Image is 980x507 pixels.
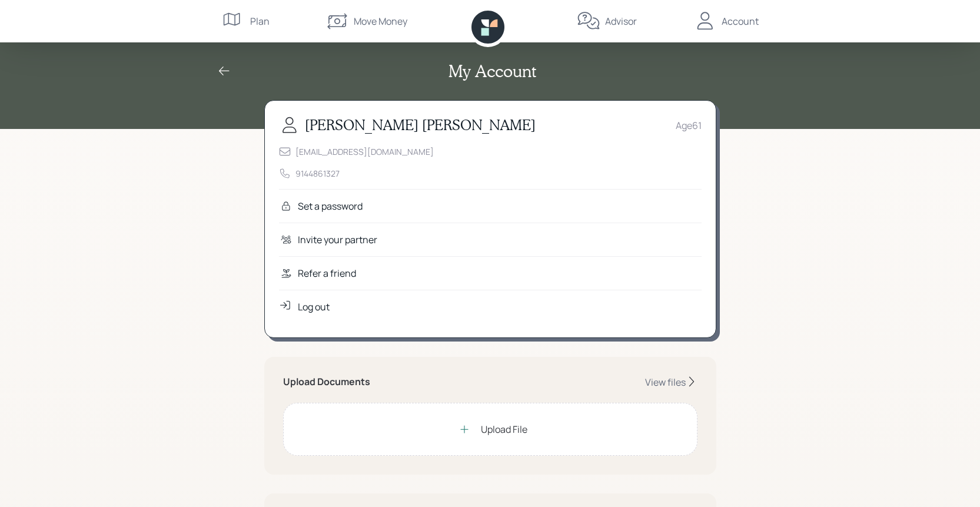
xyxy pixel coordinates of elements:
[298,199,363,213] div: Set a password
[298,300,330,314] div: Log out
[676,118,702,132] div: Age 61
[298,233,377,247] div: Invite your partner
[283,376,370,387] h5: Upload Documents
[449,61,536,81] h2: My Account
[605,14,637,28] div: Advisor
[305,117,536,134] h3: [PERSON_NAME] [PERSON_NAME]
[298,266,356,280] div: Refer a friend
[295,145,434,158] div: [EMAIL_ADDRESS][DOMAIN_NAME]
[481,422,527,436] div: Upload File
[722,14,759,28] div: Account
[250,14,270,28] div: Plan
[295,167,340,180] div: 9144861327
[354,14,407,28] div: Move Money
[645,376,686,389] div: View files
